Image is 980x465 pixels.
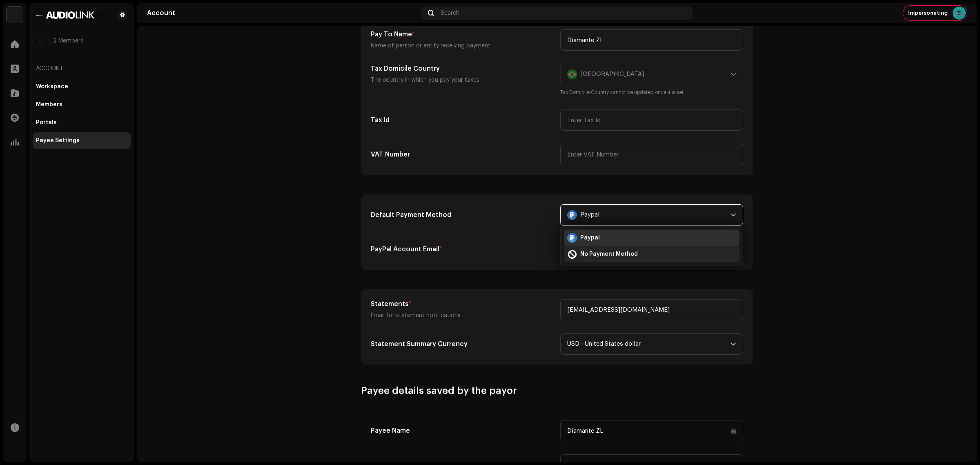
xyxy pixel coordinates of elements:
span: Paypal [567,205,731,225]
span: Search [441,10,459,16]
div: Members [36,101,62,108]
p: Name of person or entity receiving payment [371,41,554,51]
div: dropdown trigger [731,205,736,225]
div: Portals [36,119,57,126]
span: Paypal [580,205,599,225]
div: dropdown trigger [731,334,736,354]
h5: Tax Id [371,115,554,125]
div: Workspace [36,83,68,90]
ul: Option List [561,226,743,266]
h5: VAT Number [371,150,554,159]
img: 1601779f-85bc-4fc7-87b8-abcd1ae7544a [36,10,105,20]
small: Tax Domicile Country cannot be updated once it is set. [560,88,743,96]
p: Email for statement notifications [371,311,554,320]
input: Enter VAT Number [560,144,743,165]
div: Payee Settings [36,137,80,144]
h5: Payee Name [371,426,554,436]
img: 6d195596-35bc-4cc6-b0e2-8803f69e081f [33,36,42,46]
re-m-nav-item: Portals [33,114,131,131]
p: The country in which you pay your taxes [371,75,554,85]
h3: Payee details saved by the payor [361,384,753,397]
h5: Default Payment Method [371,210,554,220]
re-a-nav-header: Account [33,59,131,78]
span: No Payment Method [580,250,638,258]
input: Enter Tax Id [560,110,743,131]
li: Paypal [564,230,739,246]
h5: Tax Domicile Country [371,64,554,74]
h5: Statements [371,299,554,309]
input: Enter name [560,29,743,51]
h5: Pay To Name [371,29,554,39]
img: 6d195596-35bc-4cc6-b0e2-8803f69e081f [953,7,966,20]
span: 2 Members [53,38,83,44]
span: USD - United States dollar [567,334,731,354]
span: Paypal [580,234,600,242]
div: Account [147,10,418,16]
img: 730b9dfe-18b5-4111-b483-f30b0c182d82 [7,7,23,23]
input: Enter email [560,299,743,320]
img: 0ba84f16-5798-4c35-affb-ab1fe2b8839d [40,36,50,46]
span: Impersonating [908,10,948,16]
re-m-nav-item: Members [33,96,131,113]
h5: Statement Summary Currency [371,339,554,349]
re-m-nav-item: Payee Settings [33,132,131,149]
h5: PayPal Account Email [371,244,554,254]
li: No Payment Method [564,246,739,262]
re-m-nav-item: Workspace [33,78,131,95]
